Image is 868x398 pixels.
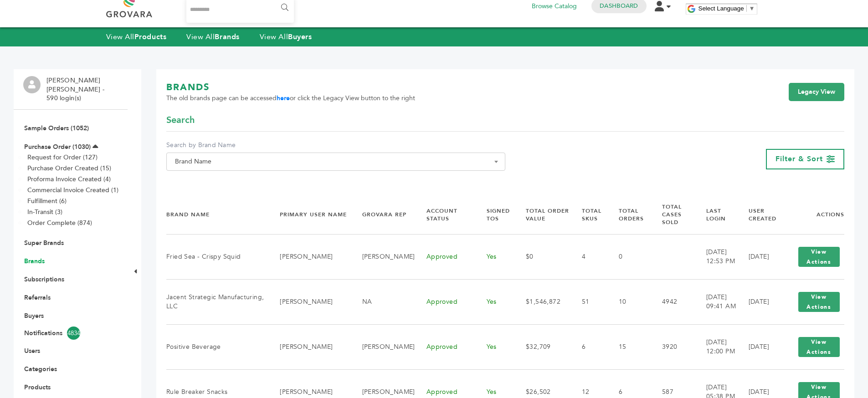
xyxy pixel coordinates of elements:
label: Search by Brand Name [166,141,505,150]
td: [DATE] [737,234,782,279]
a: Fulfillment (6) [27,197,67,205]
td: Yes [475,234,514,279]
td: Yes [475,324,514,369]
td: Jacent Strategic Manufacturing, LLC [166,279,268,324]
strong: Buyers [288,32,312,42]
button: View Actions [798,337,840,357]
th: Grovara Rep [351,195,415,234]
a: Sample Orders (1052) [24,124,89,133]
th: Total SKUs [570,195,607,234]
a: Users [24,347,40,355]
td: 3920 [651,324,695,369]
a: View AllBuyers [260,32,312,42]
span: 4834 [67,327,80,340]
a: Browse Catalog [532,1,577,11]
span: Brand Name [166,153,505,171]
th: Actions [782,195,844,234]
strong: Brands [215,32,239,42]
li: [PERSON_NAME] [PERSON_NAME] - 590 login(s) [46,76,125,103]
th: Total Orders [607,195,651,234]
a: View AllBrands [186,32,240,42]
th: Total Cases Sold [651,195,695,234]
a: Purchase Order Created (15) [27,164,111,173]
a: View AllProducts [106,32,167,42]
strong: Products [134,32,166,42]
th: Account Status [415,195,475,234]
td: 6 [570,324,607,369]
a: Purchase Order (1030) [24,143,91,151]
a: Commercial Invoice Created (1) [27,186,118,194]
a: Select Language​ [699,5,755,12]
td: [DATE] [737,279,782,324]
th: Signed TOS [475,195,514,234]
a: Proforma Invoice Created (4) [27,175,111,184]
td: $0 [514,234,570,279]
a: Products [24,383,51,392]
td: [PERSON_NAME] [268,234,350,279]
a: Legacy View [789,83,844,101]
th: Brand Name [166,195,268,234]
td: [PERSON_NAME] [351,324,415,369]
a: Categories [24,365,57,373]
a: Buyers [24,311,44,320]
td: Approved [415,234,475,279]
th: Primary User Name [268,195,350,234]
button: View Actions [798,292,840,312]
a: Dashboard [600,2,638,10]
th: User Created [737,195,782,234]
a: here [277,94,290,102]
a: Super Brands [24,239,64,247]
td: [DATE] 09:41 AM [695,279,737,324]
td: [DATE] 12:00 PM [695,324,737,369]
td: Approved [415,324,475,369]
span: Search [166,114,195,127]
a: Request for Order (127) [27,153,98,162]
button: View Actions [798,247,840,267]
td: [PERSON_NAME] [351,234,415,279]
td: 4 [570,234,607,279]
td: [PERSON_NAME] [268,279,350,324]
a: Referrals [24,293,51,302]
span: The old brands page can be accessed or click the Legacy View button to the right [166,94,415,103]
a: Subscriptions [24,275,64,284]
span: Filter & Sort [776,154,823,164]
span: Select Language [699,5,744,12]
span: ▼ [749,5,755,12]
a: In-Transit (3) [27,208,62,216]
td: $32,709 [514,324,570,369]
th: Last Login [695,195,737,234]
td: Yes [475,279,514,324]
td: [DATE] 12:53 PM [695,234,737,279]
td: NA [351,279,415,324]
h1: BRANDS [166,81,415,94]
th: Total Order Value [514,195,570,234]
td: Positive Beverage [166,324,268,369]
a: Brands [24,257,45,265]
td: 4942 [651,279,695,324]
td: 51 [570,279,607,324]
a: Order Complete (874) [27,219,92,227]
td: Approved [415,279,475,324]
td: [PERSON_NAME] [268,324,350,369]
td: [DATE] [737,324,782,369]
td: Fried Sea - Crispy Squid [166,234,268,279]
img: profile.png [23,76,41,93]
td: $1,546,872 [514,279,570,324]
td: 10 [607,279,651,324]
span: Brand Name [171,155,500,168]
a: Notifications4834 [24,327,117,340]
span: ​ [746,5,747,12]
td: 0 [607,234,651,279]
td: 15 [607,324,651,369]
